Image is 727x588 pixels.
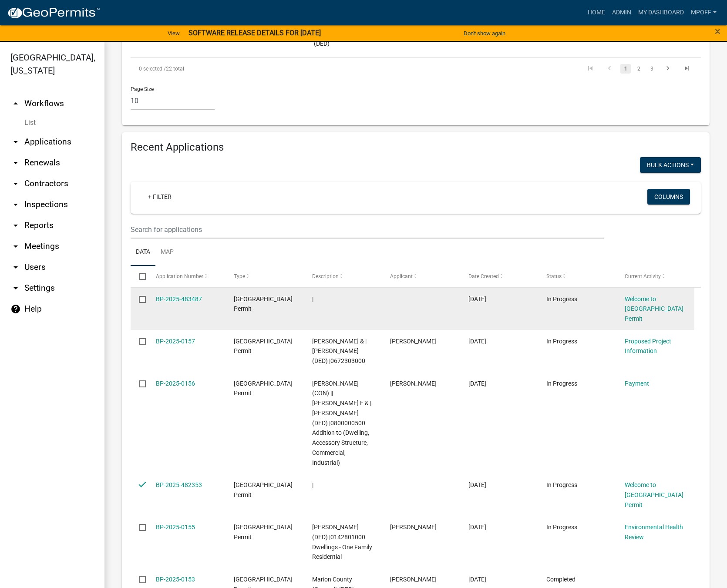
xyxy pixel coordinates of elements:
i: help [10,304,21,314]
a: Admin [609,4,635,21]
a: + Filter [141,189,178,205]
i: arrow_drop_down [10,158,21,168]
li: page 3 [645,61,658,76]
span: × [715,25,720,37]
span: Marion County Building Permit [234,380,293,397]
span: | [312,296,313,302]
a: mpoff [687,4,720,21]
datatable-header-cell: Application Number [147,266,226,287]
li: page 1 [619,61,632,76]
a: Data [131,239,155,266]
div: 22 total [131,58,355,80]
datatable-header-cell: Applicant [382,266,460,287]
i: arrow_drop_down [10,137,21,147]
span: Marion County Building Permit [234,524,293,541]
a: BP-2025-0156 [156,380,195,387]
datatable-header-cell: Type [226,266,304,287]
span: 09/16/2025 [468,576,486,583]
span: Brian [390,576,437,583]
span: 09/23/2025 [468,380,486,387]
span: Applicant [390,273,413,279]
datatable-header-cell: Status [538,266,616,287]
datatable-header-cell: Date Created [460,266,538,287]
span: 09/22/2025 [468,481,486,488]
a: Home [584,4,609,21]
a: Proposed Project Information [625,338,671,355]
i: arrow_drop_down [10,220,21,231]
span: In Progress [546,296,577,302]
a: BP-2025-483487 [156,296,202,302]
span: In Progress [546,338,577,345]
i: arrow_drop_down [10,262,21,272]
a: go to previous page [601,64,618,74]
h4: Recent Applications [131,141,701,154]
datatable-header-cell: Current Activity [616,266,694,287]
i: arrow_drop_down [10,199,21,210]
strong: SOFTWARE RELEASE DETAILS FOR [DATE] [188,29,321,37]
li: page 2 [632,61,645,76]
a: BP-2025-0155 [156,524,195,531]
button: Columns [647,189,690,205]
span: Sonny Swank [390,380,437,387]
span: In Progress [546,481,577,488]
i: arrow_drop_down [10,178,21,189]
span: Karie Ellwanger [390,524,437,531]
i: arrow_drop_down [10,241,21,252]
a: My Dashboard [635,4,687,21]
a: View [164,26,183,40]
span: Marion County Building Permit [234,296,293,312]
a: BP-2025-0157 [156,338,195,345]
span: 09/19/2025 [468,524,486,531]
a: BP-2025-0153 [156,576,195,583]
i: arrow_drop_up [10,98,21,109]
span: Description [312,273,339,279]
a: go to first page [582,64,599,74]
span: Status [546,273,562,279]
span: Application Number [156,273,203,279]
a: Map [155,239,179,266]
span: 09/24/2025 [468,296,486,302]
span: In Progress [546,380,577,387]
a: Environmental Health Review [625,524,683,541]
i: arrow_drop_down [10,283,21,293]
a: go to next page [660,64,676,74]
a: 3 [646,64,657,74]
span: Marion County Building Permit [234,338,293,355]
a: Welcome to [GEOGRAPHIC_DATA] Permit [625,481,683,508]
button: Close [715,26,720,37]
a: Welcome to [GEOGRAPHIC_DATA] Permit [625,296,683,323]
span: Completed [546,576,576,583]
span: Jacobe, Corey (DED) |0142801000 Dwellings - One Family Residential [312,524,372,560]
datatable-header-cell: Select [131,266,147,287]
a: 1 [620,64,631,74]
span: Current Activity [625,273,661,279]
span: 09/23/2025 [468,338,486,345]
a: Payment [625,380,649,387]
span: Swank, Sonny T (CON) || Reeves, Jack E & | Reeves, Kristen J (DED) |0800000500 Addition to (Dwell... [312,380,371,466]
span: Type [234,273,245,279]
button: Don't show again [460,26,509,40]
a: go to last page [679,64,695,74]
span: Lovell, Dalton W & | Lovell, Emilie K (DED) |0672303000 [312,338,367,365]
a: 2 [633,64,644,74]
datatable-header-cell: Description [303,266,382,287]
a: BP-2025-482353 [156,481,202,488]
input: Search for applications [131,221,604,239]
span: Date Created [468,273,499,279]
span: 0 selected / [139,66,166,72]
span: Emilie [390,338,437,345]
button: Bulk Actions [640,157,701,173]
span: In Progress [546,524,577,531]
span: | [312,481,313,488]
span: Marion County Building Permit [234,481,293,498]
